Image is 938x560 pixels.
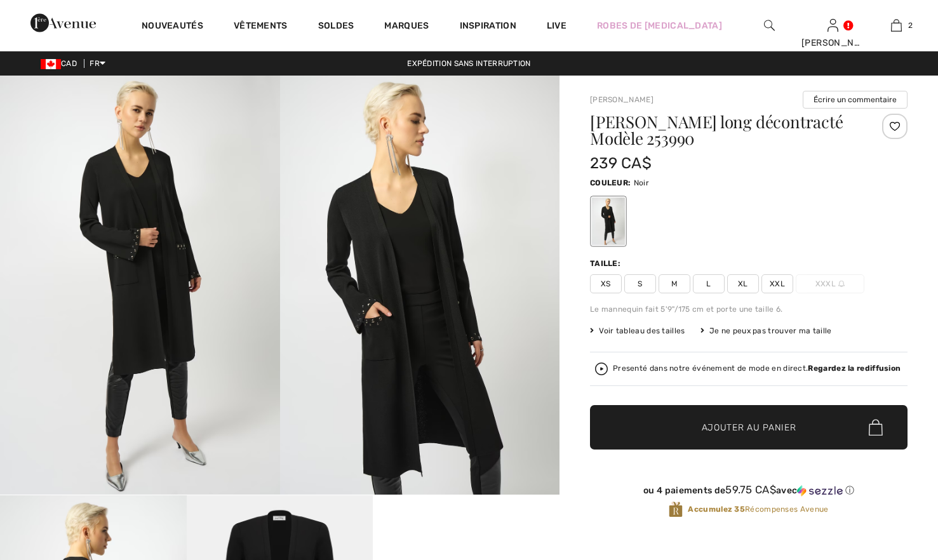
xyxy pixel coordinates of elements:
a: 2 [865,18,927,33]
img: Cardigan Long D&eacute;contract&eacute; mod&egrave;le 253990. 2 [280,76,560,495]
a: Live [547,19,566,32]
span: L [693,274,725,293]
strong: Accumulez 35 [688,505,745,514]
img: Mon panier [891,18,902,33]
span: Ajouter au panier [702,421,796,434]
button: Écrire un commentaire [803,91,908,109]
img: Récompenses Avenue [669,501,683,518]
a: Nouveautés [142,20,203,34]
div: Taille: [590,258,623,269]
div: ou 4 paiements de59.75 CA$avecSezzle Cliquez pour en savoir plus sur Sezzle [590,484,908,501]
a: Soldes [318,20,354,34]
span: Voir tableau des tailles [590,325,685,337]
a: Se connecter [827,19,838,31]
a: Vêtements [234,20,288,34]
button: Ajouter au panier [590,405,908,450]
img: Mes infos [827,18,838,33]
a: [PERSON_NAME] [590,95,653,104]
div: Presenté dans notre événement de mode en direct. [613,364,901,373]
span: 59.75 CA$ [725,483,776,496]
div: Noir [592,197,625,245]
span: XXXL [796,274,864,293]
span: 2 [908,20,913,31]
span: XL [727,274,759,293]
strong: Regardez la rediffusion [808,364,901,373]
span: M [659,274,690,293]
div: Le mannequin fait 5'9"/175 cm et porte une taille 6. [590,303,908,315]
span: Noir [634,178,649,187]
div: [PERSON_NAME] [801,36,864,50]
div: Je ne peux pas trouver ma taille [700,325,832,337]
img: 1ère Avenue [30,10,96,36]
span: XS [590,274,622,293]
span: FR [90,59,105,68]
span: CAD [41,59,82,68]
span: Couleur: [590,178,631,187]
img: Canadian Dollar [41,59,61,69]
span: S [624,274,656,293]
div: ou 4 paiements de avec [590,484,908,497]
img: Sezzle [797,485,843,497]
img: Regardez la rediffusion [595,363,608,375]
img: ring-m.svg [838,281,845,287]
img: Bag.svg [869,419,883,436]
a: Marques [384,20,429,34]
span: Récompenses Avenue [688,503,828,515]
span: 239 CA$ [590,154,652,172]
span: Inspiration [460,20,516,34]
span: XXL [761,274,793,293]
a: Robes de [MEDICAL_DATA] [597,19,722,32]
h1: [PERSON_NAME] long décontracté Modèle 253990 [590,114,855,147]
img: recherche [764,18,775,33]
